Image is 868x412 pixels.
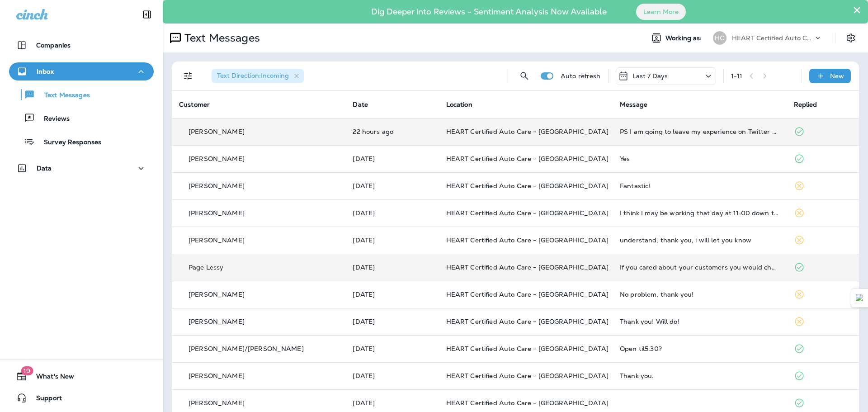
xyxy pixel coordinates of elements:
[620,291,779,298] div: No problem, thank you!
[353,155,431,162] p: Sep 22, 2025 02:04 PM
[353,399,431,407] p: Sep 16, 2025 06:20 AM
[620,318,779,325] div: Thank you! Will do!
[856,294,864,302] img: Detect Auto
[21,366,33,375] span: 19
[620,182,779,189] div: Fantastic!
[353,237,431,244] p: Sep 22, 2025 11:11 AM
[27,394,62,405] span: Support
[35,91,90,100] p: Text Messages
[189,372,245,379] p: [PERSON_NAME]
[27,373,74,384] span: What's New
[345,10,633,13] p: Dig Deeper into Reviews - Sentiment Analysis Now Available
[9,367,154,385] button: 19What's New
[830,72,844,80] p: New
[853,3,861,17] button: Close
[189,128,245,135] p: [PERSON_NAME]
[620,209,779,217] div: I think I may be working that day at 11:00 down the street. If so, I'll have to pick up my car af...
[446,209,609,217] span: HEART Certified Auto Care - [GEOGRAPHIC_DATA]
[9,62,154,81] button: Inbox
[189,264,223,271] p: Page Lessy
[620,100,647,109] span: Message
[446,290,609,298] span: HEART Certified Auto Care - [GEOGRAPHIC_DATA]
[189,318,245,325] p: [PERSON_NAME]
[446,128,609,136] span: HEART Certified Auto Care - [GEOGRAPHIC_DATA]
[632,72,668,80] p: Last 7 Days
[620,128,779,135] div: PS I am going to leave my experience on Twitter and Facebook. Do you guys charge me $160 to plug ...
[732,34,813,42] p: HEART Certified Auto Care
[446,155,609,163] span: HEART Certified Auto Care - [GEOGRAPHIC_DATA]
[189,291,245,298] p: [PERSON_NAME]
[843,30,859,46] button: Settings
[794,100,817,109] span: Replied
[134,5,160,24] button: Collapse Sidebar
[189,399,245,407] p: [PERSON_NAME]
[9,132,154,151] button: Survey Responses
[189,345,304,352] p: [PERSON_NAME]/[PERSON_NAME]
[9,159,154,177] button: Data
[446,317,609,326] span: HEART Certified Auto Care - [GEOGRAPHIC_DATA]
[446,263,609,271] span: HEART Certified Auto Care - [GEOGRAPHIC_DATA]
[353,291,431,298] p: Sep 18, 2025 03:24 PM
[35,115,70,123] p: Reviews
[36,42,71,49] p: Companies
[446,182,609,190] span: HEART Certified Auto Care - [GEOGRAPHIC_DATA]
[217,71,289,80] span: Text Direction : Incoming
[212,69,304,83] div: Text Direction:Incoming
[189,237,245,244] p: [PERSON_NAME]
[353,345,431,352] p: Sep 16, 2025 04:51 PM
[9,109,154,128] button: Reviews
[181,31,260,45] p: Text Messages
[189,155,245,162] p: [PERSON_NAME]
[9,36,154,54] button: Companies
[37,68,54,75] p: Inbox
[620,264,779,271] div: If you cared about your customers you would check for recalls especially for expensive repairs. I...
[35,138,101,147] p: Survey Responses
[620,345,779,352] div: Open til5:30?
[665,34,704,42] span: Working as:
[353,128,431,135] p: Sep 22, 2025 05:26 PM
[189,209,245,217] p: [PERSON_NAME]
[620,155,779,162] div: Yes
[37,165,52,172] p: Data
[515,67,533,85] button: Search Messages
[561,72,601,80] p: Auto refresh
[353,100,368,109] span: Date
[189,182,245,189] p: [PERSON_NAME]
[179,67,197,85] button: Filters
[353,372,431,379] p: Sep 16, 2025 10:38 AM
[446,372,609,380] span: HEART Certified Auto Care - [GEOGRAPHIC_DATA]
[620,237,779,244] div: understand, thank you, i will let you know
[9,389,154,407] button: Support
[636,4,686,20] button: Learn More
[446,399,609,407] span: HEART Certified Auto Care - [GEOGRAPHIC_DATA]
[731,72,743,80] div: 1 - 11
[179,100,210,109] span: Customer
[353,264,431,271] p: Sep 20, 2025 07:39 PM
[353,182,431,189] p: Sep 22, 2025 11:22 AM
[446,100,472,109] span: Location
[446,236,609,244] span: HEART Certified Auto Care - [GEOGRAPHIC_DATA]
[446,345,609,353] span: HEART Certified Auto Care - [GEOGRAPHIC_DATA]
[9,85,154,104] button: Text Messages
[620,372,779,379] div: Thank you.
[713,31,726,45] div: HC
[353,209,431,217] p: Sep 22, 2025 11:14 AM
[353,318,431,325] p: Sep 16, 2025 05:29 PM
